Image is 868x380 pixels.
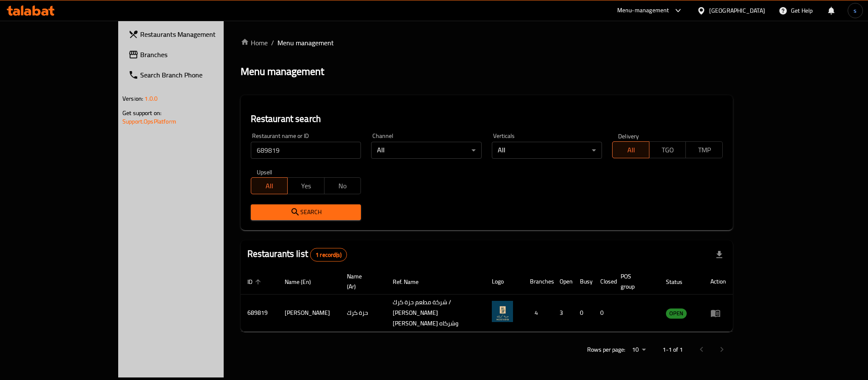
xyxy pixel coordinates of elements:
[324,177,361,194] button: No
[255,180,285,192] span: All
[340,295,386,332] td: حزة كرك
[523,295,553,332] td: 4
[689,144,719,156] span: TMP
[371,142,482,159] div: All
[122,24,263,44] a: Restaurants Management
[122,65,263,85] a: Search Branch Phone
[709,245,729,265] div: Export file
[140,29,256,39] span: Restaurants Management
[666,277,693,287] span: Status
[612,141,649,158] button: All
[144,93,158,104] span: 1.0.0
[271,38,274,48] li: /
[251,142,361,159] input: Search for restaurant name or ID..
[553,295,573,332] td: 3
[140,50,256,60] span: Branches
[393,277,430,287] span: Ref. Name
[122,116,176,127] a: Support.OpsPlatform
[523,269,553,295] th: Branches
[241,38,733,48] nav: breadcrumb
[285,277,322,287] span: Name (En)
[618,133,639,139] label: Delivery
[311,251,347,259] span: 1 record(s)
[492,301,513,322] img: Hazat Karak
[573,269,593,295] th: Busy
[593,269,614,295] th: Closed
[663,344,683,355] p: 1-1 of 1
[593,295,614,332] td: 0
[251,204,361,220] button: Search
[347,271,376,292] span: Name (Ar)
[122,44,263,65] a: Branches
[241,65,324,78] h2: Menu management
[553,269,573,295] th: Open
[666,308,687,318] span: OPEN
[616,144,646,156] span: All
[140,70,256,80] span: Search Branch Phone
[258,207,355,218] span: Search
[704,269,733,295] th: Action
[573,295,593,332] td: 0
[709,6,765,15] div: [GEOGRAPHIC_DATA]
[241,269,733,332] table: enhanced table
[485,269,523,295] th: Logo
[287,177,324,194] button: Yes
[649,141,686,158] button: TGO
[685,141,723,158] button: TMP
[710,308,726,318] div: Menu
[247,277,263,287] span: ID
[257,169,272,175] label: Upsell
[247,248,347,262] h2: Restaurants list
[621,271,649,292] span: POS group
[291,180,321,192] span: Yes
[653,144,683,156] span: TGO
[492,142,602,159] div: All
[587,344,625,355] p: Rows per page:
[629,344,649,356] div: Rows per page:
[310,248,347,262] div: Total records count
[386,295,485,332] td: شركة مطعم حزة كرك / [PERSON_NAME] [PERSON_NAME] وشركاه
[277,38,334,48] span: Menu management
[617,6,669,16] div: Menu-management
[251,177,288,194] button: All
[278,295,340,332] td: [PERSON_NAME]
[251,113,723,125] h2: Restaurant search
[122,93,143,104] span: Version:
[328,180,358,192] span: No
[854,6,857,15] span: s
[122,107,161,118] span: Get support on:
